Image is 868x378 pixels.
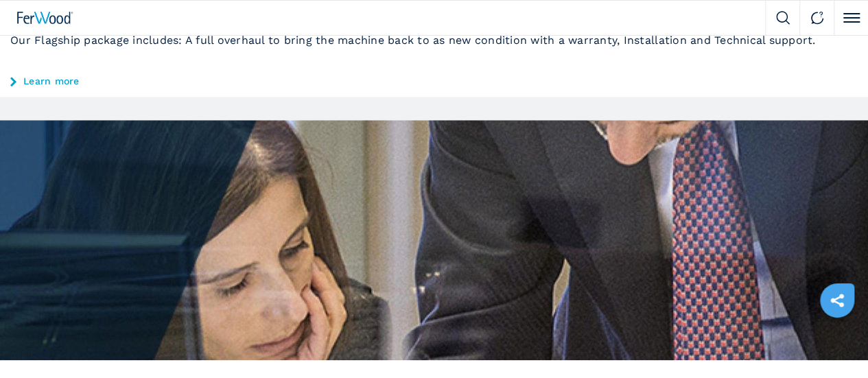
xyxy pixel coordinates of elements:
[810,11,824,25] img: Contact us
[10,75,858,86] a: Learn more
[810,316,858,368] iframe: Chat
[17,12,73,24] img: Ferwood
[776,11,790,25] img: Search
[10,32,858,48] p: Our Flagship package includes: A full overhaul to bring the machine back to as new condition with...
[820,283,854,318] a: sharethis
[834,1,868,35] button: Click to toggle menu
